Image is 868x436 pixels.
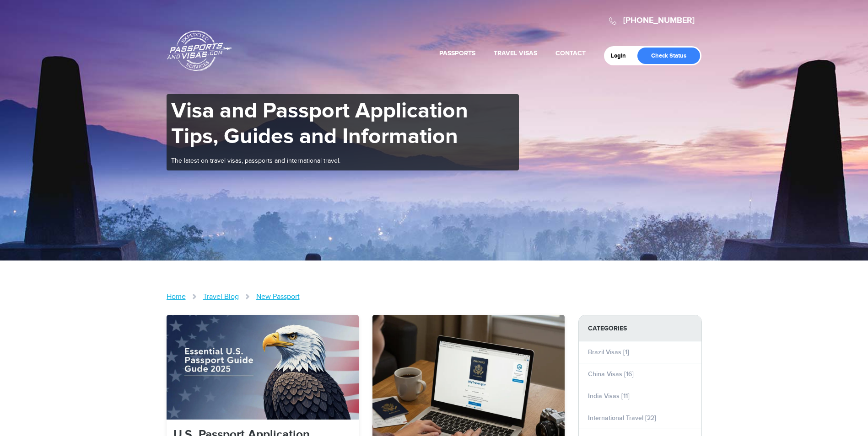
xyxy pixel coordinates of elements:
[555,49,586,57] a: Contact
[588,370,634,378] a: China Visas [16]
[167,30,232,71] a: Passports & [DOMAIN_NAME]
[579,315,701,341] strong: Categories
[623,16,695,26] a: [PHONE_NUMBER]
[203,292,239,301] a: Travel Blog
[588,392,630,400] a: India Visas [11]
[439,49,475,57] a: Passports
[167,292,186,301] a: Home
[171,157,514,166] p: The latest on travel visas, passports and international travel.
[256,292,300,301] a: New Passport
[588,414,656,422] a: International Travel [22]
[637,48,700,64] a: Check Status
[611,52,632,59] a: Login
[588,348,629,356] a: Brazil Visas [1]
[167,315,359,420] img: 2ba978ba-4c65-444b-9d1e-7c0d9c4724a8_-_28de80_-_2186b91805bf8f87dc4281b6adbed06c6a56d5ae.jpg
[494,49,537,57] a: Travel Visas
[171,99,514,150] h1: Visa and Passport Application Tips, Guides and Information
